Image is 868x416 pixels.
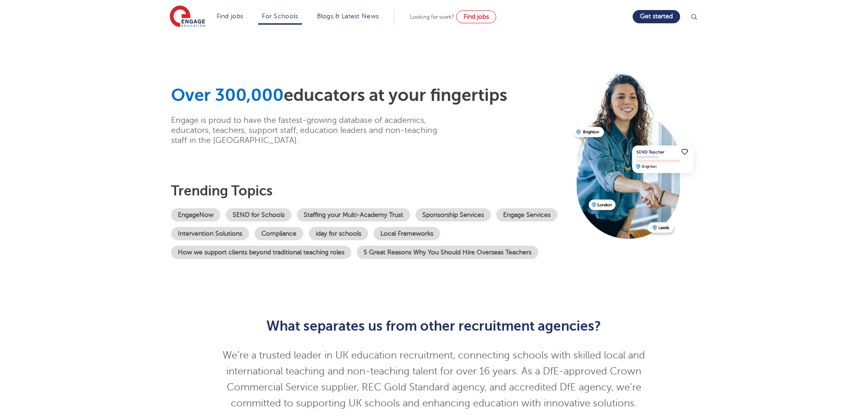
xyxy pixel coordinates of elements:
a: Get started [633,10,680,23]
h3: Trending topics [171,183,567,199]
a: Intervention Solutions [171,227,249,240]
a: Find jobs [217,13,244,20]
span: Over 300,000 [171,85,284,105]
h2: What separates us from other recruitment agencies? [210,318,658,334]
a: iday for schools [309,227,368,240]
a: Engage Services [496,208,557,221]
a: SEND for Schools [226,208,291,221]
h1: educators at your fingertips [171,85,567,106]
span: Find jobs [463,13,489,20]
a: Find jobs [456,11,496,23]
a: Sponsorship Services [416,208,491,221]
a: Staffing your Multi-Academy Trust [297,208,410,221]
a: For Schools [262,13,298,20]
a: EngageNow [171,208,220,221]
img: Engage Education [170,5,205,28]
p: We’re a trusted leader in UK education recruitment, connecting schools with skilled local and int... [210,348,658,411]
span: Looking for work? [410,14,454,20]
a: Compliance [255,227,303,240]
a: How we support clients beyond traditional teaching roles [171,246,351,259]
p: Engage is proud to have the fastest-growing database of academics, educators, teachers, support s... [171,115,452,145]
a: Blogs & Latest News [317,13,379,20]
a: Local Frameworks [374,227,440,240]
a: 5 Great Reasons Why You Should Hire Overseas Teachers [357,246,538,259]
